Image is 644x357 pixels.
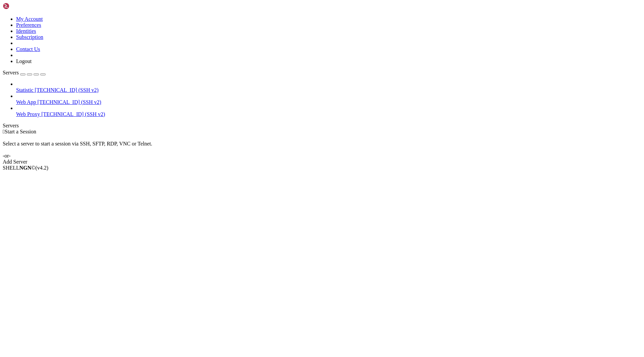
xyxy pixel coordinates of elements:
li: Web Proxy [TECHNICAL_ID] (SSH v2) [16,105,641,117]
img: Shellngn [3,3,41,9]
a: Logout [16,58,32,64]
a: Identities [16,28,36,34]
span: Web Proxy [16,111,40,117]
div: Add Server [3,159,641,165]
span: [TECHNICAL_ID] (SSH v2) [35,87,99,93]
a: Contact Us [16,46,40,52]
div: Servers [3,123,641,129]
a: Web Proxy [TECHNICAL_ID] (SSH v2) [16,111,641,117]
span: Start a Session [5,129,36,134]
span: SHELL © [3,165,48,171]
b: NGN [19,165,32,171]
a: Subscription [16,34,43,40]
a: My Account [16,16,43,22]
a: Web App [TECHNICAL_ID] (SSH v2) [16,99,641,105]
a: Servers [3,70,46,75]
span: 4.2.0 [36,165,49,171]
li: Web App [TECHNICAL_ID] (SSH v2) [16,93,641,105]
a: Preferences [16,22,41,28]
span: [TECHNICAL_ID] (SSH v2) [38,99,101,105]
a: Statistic [TECHNICAL_ID] (SSH v2) [16,87,641,93]
li: Statistic [TECHNICAL_ID] (SSH v2) [16,81,641,93]
span: [TECHNICAL_ID] (SSH v2) [41,111,105,117]
span: Statistic [16,87,34,93]
span: Web App [16,99,36,105]
span: Servers [3,70,19,75]
div: Select a server to start a session via SSH, SFTP, RDP, VNC or Telnet. -or- [3,135,641,159]
span:  [3,129,5,134]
